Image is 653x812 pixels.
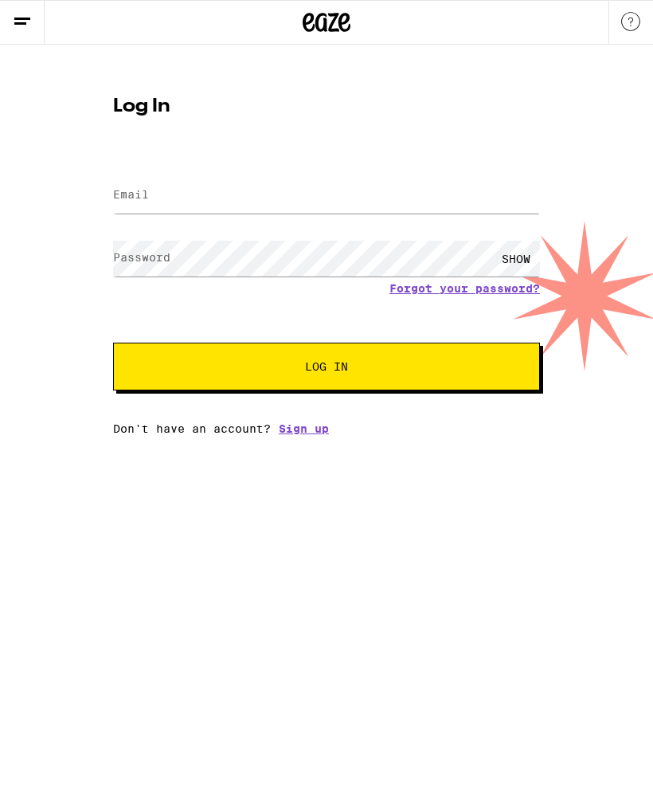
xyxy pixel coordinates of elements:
[305,361,348,372] span: Log In
[113,97,540,116] h1: Log In
[113,251,170,264] label: Password
[492,241,540,277] div: SHOW
[113,422,540,435] div: Don't have an account?
[113,343,540,390] button: Log In
[113,188,149,201] label: Email
[279,422,329,435] a: Sign up
[389,282,540,295] a: Forgot your password?
[113,178,540,214] input: Email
